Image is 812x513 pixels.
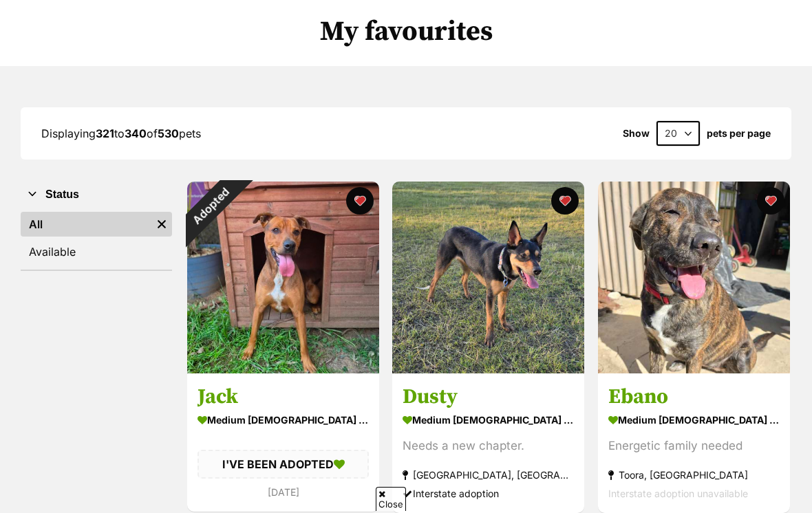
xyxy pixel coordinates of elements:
div: [DATE] [197,483,369,501]
span: Displaying to of pets [41,127,201,140]
button: Status [21,186,172,204]
span: Close [376,487,406,511]
div: Needs a new chapter. [403,437,574,455]
h3: Jack [197,384,369,410]
a: Available [21,239,172,264]
img: Jack [187,182,379,373]
div: [GEOGRAPHIC_DATA], [GEOGRAPHIC_DATA] [403,466,574,484]
a: Adopted [187,363,379,377]
button: favourite [346,187,374,215]
div: Adopted [169,164,253,248]
img: Ebano [598,182,790,373]
h3: Dusty [403,384,574,410]
div: Interstate adoption [403,484,574,503]
button: favourite [757,187,784,215]
span: Interstate adoption unavailable [608,488,748,499]
label: pets per page [707,128,771,139]
img: Dusty [392,182,584,373]
div: Toora, [GEOGRAPHIC_DATA] [608,466,780,484]
strong: 340 [125,127,147,140]
div: medium [DEMOGRAPHIC_DATA] Dog [403,410,574,430]
strong: 321 [96,127,114,140]
button: favourite [552,187,579,215]
span: Show [623,128,650,139]
div: medium [DEMOGRAPHIC_DATA] Dog [197,410,369,430]
h3: Ebano [608,384,780,410]
div: Energetic family needed [608,437,780,455]
a: Ebano medium [DEMOGRAPHIC_DATA] Dog Energetic family needed Toora, [GEOGRAPHIC_DATA] Interstate a... [598,373,790,513]
strong: 530 [158,127,179,140]
a: Dusty medium [DEMOGRAPHIC_DATA] Dog Needs a new chapter. [GEOGRAPHIC_DATA], [GEOGRAPHIC_DATA] Int... [392,373,584,513]
a: All [21,212,151,237]
a: Jack medium [DEMOGRAPHIC_DATA] Dog I'VE BEEN ADOPTED [DATE] favourite [187,373,379,512]
div: I'VE BEEN ADOPTED [197,450,369,479]
div: Status [21,209,172,270]
a: Remove filter [151,212,172,237]
div: medium [DEMOGRAPHIC_DATA] Dog [608,410,780,430]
